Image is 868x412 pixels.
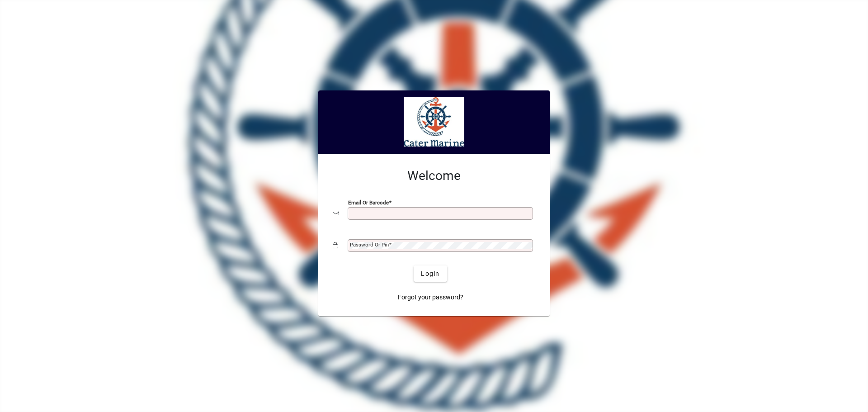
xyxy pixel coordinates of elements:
[421,269,439,279] span: Login
[348,199,389,206] mat-label: Email or Barcode
[350,242,389,248] mat-label: Password or Pin
[333,168,535,184] h2: Welcome
[414,265,447,282] button: Login
[398,293,463,302] span: Forgot your password?
[394,289,467,305] a: Forgot your password?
